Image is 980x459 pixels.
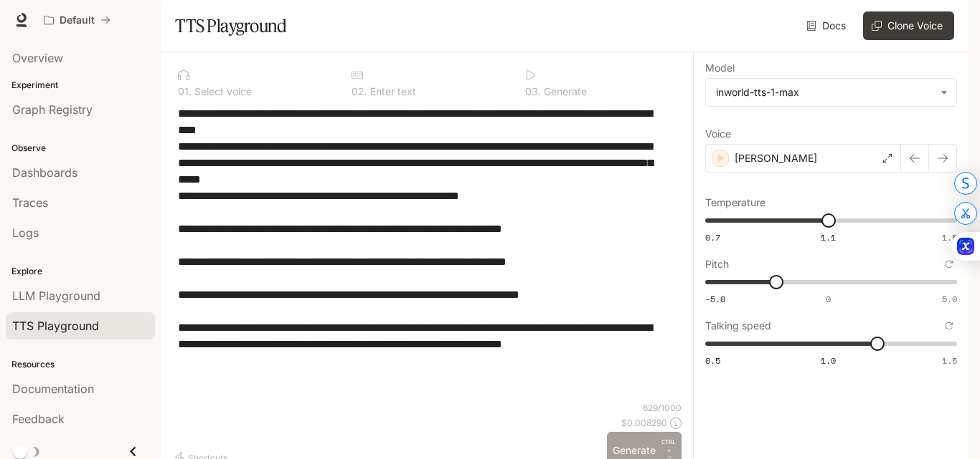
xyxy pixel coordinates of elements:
p: [PERSON_NAME] [735,151,817,165]
span: 1.5 [942,354,957,367]
p: 829 / 1000 [643,402,682,414]
span: 1.1 [821,231,836,243]
p: Talking speed [705,321,771,331]
p: Voice [705,129,731,139]
button: Clone Voice [863,11,954,40]
p: Generate [541,87,587,97]
p: Model [705,63,735,73]
a: Docs [804,11,852,40]
span: 5.0 [942,293,957,305]
button: Reset to default [941,318,957,334]
span: 0.5 [705,354,720,367]
span: 0.7 [705,231,720,243]
span: 1.0 [821,354,836,367]
p: Pitch [705,259,729,269]
p: Default [60,14,95,26]
div: inworld-tts-1-max [716,85,933,100]
span: 0 [826,293,831,305]
p: 0 1 . [178,87,192,97]
p: Temperature [705,198,765,208]
p: Select voice [192,87,252,97]
p: 0 3 . [525,87,541,97]
p: Enter text [367,87,416,97]
p: $ 0.008290 [621,417,667,429]
p: CTRL + [661,438,676,455]
h1: TTS Playground [175,11,286,40]
button: All workspaces [37,6,117,34]
p: 0 2 . [352,87,367,97]
span: 1.5 [942,231,957,243]
button: Reset to default [941,256,957,272]
div: inworld-tts-1-max [706,79,956,106]
span: -5.0 [705,293,725,305]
